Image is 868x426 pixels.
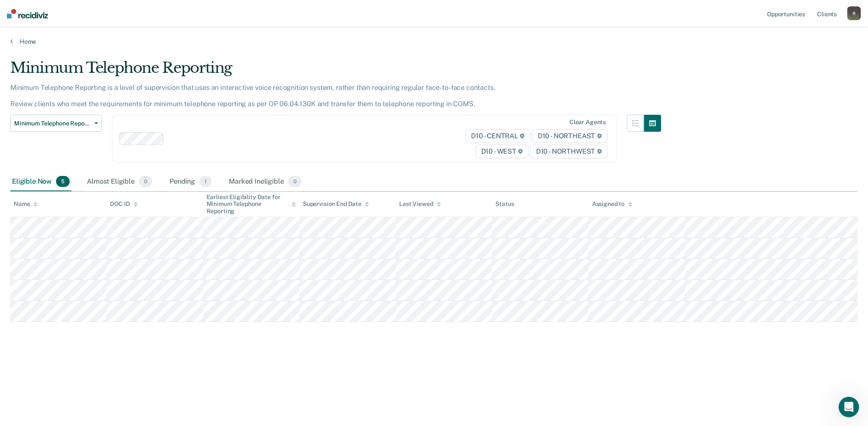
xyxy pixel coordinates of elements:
[168,173,213,191] div: Pending1
[288,176,302,187] span: 0
[10,83,495,108] p: Minimum Telephone Reporting is a level of supervision that uses an interactive voice recognition ...
[476,145,529,158] span: D10 - WEST
[10,38,858,45] a: Home
[207,194,296,215] div: Earliest Eligibility Date for Minimum Telephone Reporting
[227,173,303,191] div: Marked Ineligible0
[532,129,607,143] span: D10 - NORTHEAST
[139,176,152,187] span: 0
[199,176,212,187] span: 1
[10,173,71,191] div: Eligible Now5
[496,200,514,208] div: Status
[303,200,369,208] div: Supervision End Date
[110,200,137,208] div: DOC ID
[530,145,607,158] span: D10 - NORTHWEST
[10,59,661,83] div: Minimum Telephone Reporting
[569,119,606,126] div: Clear agents
[400,200,441,208] div: Last Viewed
[56,176,70,187] span: 5
[85,173,154,191] div: Almost Eligible0
[14,200,38,208] div: Name
[14,120,91,127] span: Minimum Telephone Reporting
[839,397,859,417] iframe: Intercom live chat
[7,9,48,18] img: Recidiviz
[592,200,632,208] div: Assigned to
[466,129,531,143] span: D10 - CENTRAL
[10,115,102,132] button: Minimum Telephone Reporting
[847,6,861,20] button: R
